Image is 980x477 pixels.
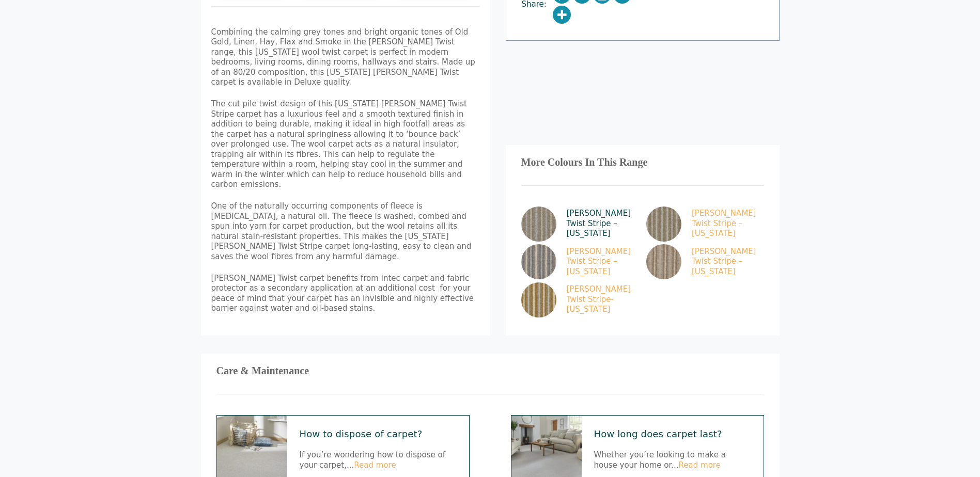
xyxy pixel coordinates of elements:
a: [PERSON_NAME] Twist Stripe- [US_STATE] [521,282,635,317]
a: How long does carpet last? [594,428,751,440]
a: Read more [679,460,721,470]
a: [PERSON_NAME] Twist Stripe – [US_STATE] [521,244,635,279]
img: Tomkinson Twist - Tennessee stripe [521,206,556,242]
a: How to dispose of carpet? [300,428,457,440]
h3: Care & Maintenance [216,369,764,373]
span: Combining the calming grey tones and bright organic tones of Old Gold, Linen, Hay, Flax and Smoke... [211,27,475,87]
h3: More Colours In This Range [521,161,764,165]
a: Read more [354,460,396,470]
a: More [553,6,571,24]
a: [PERSON_NAME] Twist Stripe – [US_STATE] [646,244,760,279]
span: One of the naturally occurring components of fleece is [MEDICAL_DATA], a natural oil. The fleece ... [211,201,472,261]
img: Tomkinson Twist stripe - Texas [646,206,681,242]
img: Tomkinson Twist - Oklahoma [646,244,681,279]
a: [PERSON_NAME] Twist Stripe – [US_STATE] [646,206,760,242]
img: Tomkinson Twist stripe - New York [521,244,556,279]
div: Whether you’re looking to make a house your home or... [594,428,751,470]
img: Tomkinson Twist - Alabama stripe [521,282,556,317]
p: [PERSON_NAME] Twist carpet benefits from Intec carpet and fabric protector as a secondary applica... [211,274,480,314]
a: [PERSON_NAME] Twist Stripe – [US_STATE] [521,206,635,242]
span: The cut pile twist design of this [US_STATE] [PERSON_NAME] Twist Stripe carpet has a luxurious fe... [211,99,468,189]
div: If you’re wondering how to dispose of your carpet,... [300,428,457,470]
